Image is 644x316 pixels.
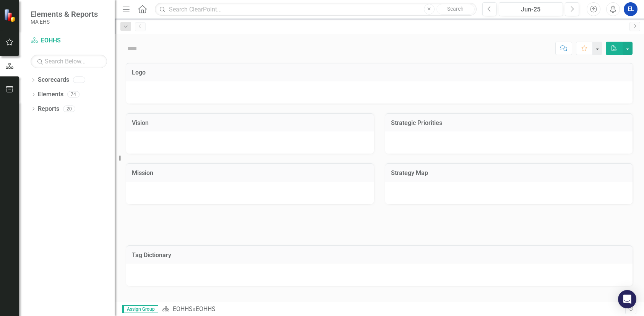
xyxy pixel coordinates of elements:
[122,305,158,313] span: Assign Group
[31,36,107,45] a: EOHHS
[38,90,63,99] a: Elements
[447,6,464,12] span: Search
[155,3,476,16] input: Search ClearPoint...
[31,55,107,68] input: Search Below...
[38,76,69,84] a: Scorecards
[31,10,98,19] span: Elements & Reports
[132,69,627,76] h3: Logo
[391,120,627,126] h3: Strategic Priorities
[436,4,475,15] button: Search
[132,120,368,126] h3: Vision
[63,105,75,112] div: 20
[499,2,563,16] button: Jun-25
[126,42,138,55] img: Not Defined
[132,252,627,259] h3: Tag Dictionary
[501,5,561,14] div: Jun-25
[67,91,79,98] div: 74
[196,305,216,313] div: EOHHS
[391,170,627,177] h3: Strategy Map
[4,8,17,22] img: ClearPoint Strategy
[38,105,59,113] a: Reports
[618,290,636,308] div: Open Intercom Messenger
[624,2,638,16] button: EL
[132,170,368,177] h3: Mission
[173,305,193,313] a: EOHHS
[162,305,625,314] div: »
[31,19,98,25] small: MA EHS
